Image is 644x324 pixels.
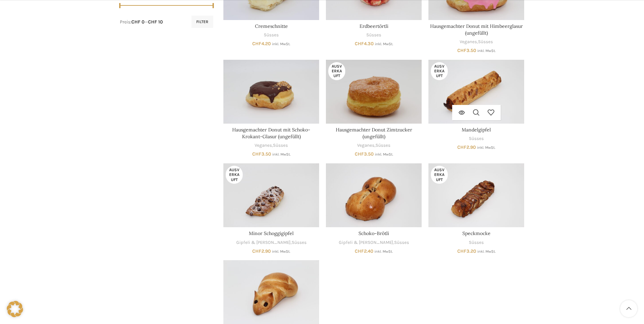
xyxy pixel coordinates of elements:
[226,166,243,184] span: Ausverkauft
[355,151,374,157] bdi: 3.50
[457,248,466,254] span: CHF
[252,248,271,254] bdi: 2.90
[431,62,448,80] span: Ausverkauft
[375,42,393,46] small: inkl. MwSt.
[620,300,637,317] a: Scroll to top button
[326,142,422,149] div: ,
[328,62,345,80] span: Ausverkauft
[462,127,491,133] a: Mandelgipfel
[428,163,524,227] a: Speckmocke
[120,19,163,25] div: Preis: —
[355,248,373,254] bdi: 2.40
[355,151,364,157] span: CHF
[223,239,319,246] div: ,
[469,105,484,120] a: Schnellansicht
[249,230,294,236] a: Minor Schoggigipfel
[223,142,319,149] div: ,
[355,41,364,47] span: CHF
[469,239,484,246] a: Süsses
[252,248,261,254] span: CHF
[477,49,496,53] small: inkl. MwSt.
[357,142,374,149] a: Veganes
[457,48,466,53] span: CHF
[252,41,261,47] span: CHF
[232,127,310,140] a: Hausgemachter Donut mit Schoko-Krokant-Glasur (ungefüllt)
[236,239,291,246] a: Gipfeli & [PERSON_NAME]
[191,16,213,28] button: Filter
[272,42,290,46] small: inkl. MwSt.
[273,142,288,149] a: Süsses
[264,32,279,38] a: Süsses
[478,39,493,45] a: Süsses
[457,48,476,53] bdi: 3.50
[460,39,477,45] a: Veganes
[355,248,364,254] span: CHF
[394,239,409,246] a: Süsses
[223,163,319,227] a: Minor Schoggigipfel
[326,60,422,124] a: Hausgemachter Donut Zimtzucker (ungefüllt)
[292,239,307,246] a: Süsses
[469,136,484,142] a: Süsses
[252,151,261,157] span: CHF
[223,60,319,124] a: Hausgemachter Donut mit Schoko-Krokant-Glasur (ungefüllt)
[431,166,448,184] span: Ausverkauft
[428,39,524,45] div: ,
[366,32,381,38] a: Süsses
[223,260,319,324] a: Zopftierli
[428,60,524,124] a: Mandelgipfel
[457,248,476,254] bdi: 3.20
[455,105,469,120] a: Lese mehr über „Mandelgipfel“
[255,142,272,149] a: Veganes
[375,152,393,157] small: inkl. MwSt.
[339,239,393,246] a: Gipfeli & [PERSON_NAME]
[374,249,393,254] small: inkl. MwSt.
[358,230,389,236] a: Schoko-Brötli
[255,23,288,29] a: Cremeschnitte
[457,144,466,150] span: CHF
[355,41,374,47] bdi: 4.30
[375,142,390,149] a: Süsses
[252,151,271,157] bdi: 3.50
[326,163,422,227] a: Schoko-Brötli
[360,23,388,29] a: Erdbeertörtli
[336,127,412,140] a: Hausgemachter Donut Zimtzucker (ungefüllt)
[457,144,476,150] bdi: 2.90
[252,41,271,47] bdi: 4.20
[131,19,145,25] span: CHF 0
[477,145,495,150] small: inkl. MwSt.
[462,230,491,236] a: Speckmocke
[326,239,422,246] div: ,
[272,249,290,254] small: inkl. MwSt.
[148,19,163,25] span: CHF 10
[272,152,291,157] small: inkl. MwSt.
[477,249,496,254] small: inkl. MwSt.
[430,23,523,36] a: Hausgemachter Donut mit Himbeerglasur (ungefüllt)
